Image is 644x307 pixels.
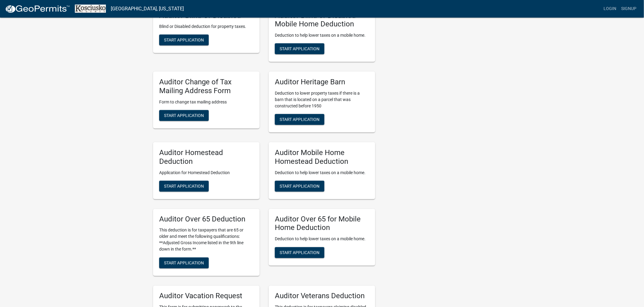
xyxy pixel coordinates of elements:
img: Kosciusko County, Indiana [75,5,106,13]
button: Start Application [159,35,209,46]
span: Start Application [164,261,204,265]
p: This deduction is for taxpayers that are 65 or older and meet the following qualifications: **Adj... [159,227,254,253]
p: Deduction to help lower taxes on a mobile home. [275,32,369,39]
h5: Auditor Change of Tax Mailing Address Form [159,78,254,95]
span: Start Application [164,38,204,42]
h5: Auditor Over 65 Deduction [159,215,254,224]
button: Start Application [159,258,209,268]
h5: Auditor Blind or Disabled Mobile Home Deduction [275,11,369,29]
button: Start Application [275,43,324,54]
p: Blind or Disabled deduction for property taxes. [159,23,254,30]
h5: Auditor Over 65 for Mobile Home Deduction [275,215,369,233]
h5: Auditor Heritage Barn [275,78,369,86]
p: Deduction to help lower taxes on a mobile home. [275,236,369,242]
span: Start Application [280,250,320,255]
h5: Auditor Mobile Home Homestead Deduction [275,148,369,166]
button: Start Application [275,181,324,192]
button: Start Application [275,247,324,258]
h5: Auditor Vacation Request [159,292,254,301]
span: Start Application [280,184,320,188]
a: [GEOGRAPHIC_DATA], [US_STATE] [111,4,184,14]
h5: Auditor Homestead Deduction [159,148,254,166]
p: Application for Homestead Deduction [159,170,254,176]
button: Start Application [159,181,209,192]
span: Start Application [280,117,320,122]
h5: Auditor Veterans Deduction [275,292,369,301]
p: Deduction to help lower taxes on a mobile home. [275,170,369,176]
a: Login [601,3,619,15]
button: Start Application [275,114,324,125]
a: Signup [619,3,639,15]
p: Deduction to lower property taxes if there is a barn that is located on a parcel that was constru... [275,90,369,109]
button: Start Application [159,110,209,121]
span: Start Application [280,46,320,51]
span: Start Application [164,113,204,118]
p: Form to change tax mailing address [159,99,254,105]
span: Start Application [164,184,204,188]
